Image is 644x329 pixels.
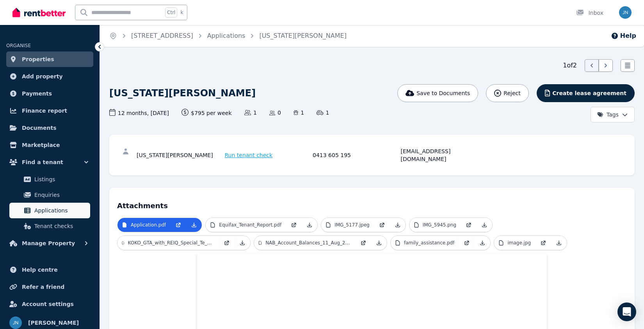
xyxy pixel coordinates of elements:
[171,218,186,232] a: Open in new Tab
[22,239,75,248] span: Manage Property
[459,236,475,250] a: Open in new Tab
[409,218,461,232] a: IMG_5945.png
[9,172,90,187] a: Listings
[617,302,636,321] div: Open Intercom Messenger
[131,222,166,228] p: Application.pdf
[235,236,250,250] a: Download Attachment
[22,123,57,133] span: Documents
[423,222,456,228] p: IMG_5945.png
[494,236,535,250] a: image.jpg
[461,218,477,232] a: Open in new Tab
[9,203,90,218] a: Applications
[22,89,52,98] span: Payments
[391,236,459,250] a: family_assistance.pdf
[576,9,603,17] div: Inbox
[22,106,67,115] span: Finance report
[128,240,214,246] p: KOKO_GTA_with_REIQ_Special_Te_43_14_Elizabeth_Avenue_Broad.pdf
[6,103,93,119] a: Finance report
[535,236,551,250] a: Open in new Tab
[9,317,22,329] img: Jason Nissen
[356,236,371,250] a: Open in new Tab
[597,111,619,119] span: Tags
[137,147,222,163] div: [US_STATE][PERSON_NAME]
[131,32,193,39] a: [STREET_ADDRESS]
[186,218,202,232] a: Download Attachment
[6,137,93,153] a: Marketplace
[244,109,257,117] span: 1
[109,87,256,99] h1: [US_STATE][PERSON_NAME]
[374,218,390,232] a: Open in new Tab
[34,221,87,231] span: Tenant checks
[507,240,531,246] p: image.jpg
[551,236,567,250] a: Download Attachment
[117,236,219,250] a: KOKO_GTA_with_REIQ_Special_Te_43_14_Elizabeth_Avenue_Broad.pdf
[321,218,374,232] a: IMG_5177.jpeg
[207,32,246,39] a: Applications
[416,89,470,97] span: Save to Documents
[591,107,635,122] button: Tags
[404,240,454,246] p: family_assistance.pdf
[219,222,281,228] p: Equifax_Tenant_Report.pdf
[117,218,171,232] a: Application.pdf
[265,240,351,246] p: NAB_Account_Balances_11_Aug_2025_12_50_47.pdf
[6,262,93,278] a: Help centre
[611,31,636,41] button: Help
[225,151,273,159] span: Run tenant check
[6,51,93,67] a: Properties
[563,61,577,70] span: 1 of 2
[269,109,281,117] span: 0
[390,218,406,232] a: Download Attachment
[477,218,492,232] a: Download Attachment
[180,9,183,16] span: k
[401,147,487,163] div: [EMAIL_ADDRESS][DOMAIN_NAME]
[22,72,63,81] span: Add property
[109,109,169,117] span: 12 months , [DATE]
[100,25,356,47] nav: Breadcrumb
[9,187,90,203] a: Enquiries
[22,265,58,274] span: Help centre
[6,43,31,48] span: ORGANISE
[397,84,479,102] button: Save to Documents
[537,84,635,102] button: Create lease agreement
[503,89,520,97] span: Reject
[317,109,329,117] span: 1
[34,206,87,215] span: Applications
[6,279,93,295] a: Refer a friend
[22,140,60,150] span: Marketplace
[619,6,632,19] img: Jason Nissen
[313,147,398,163] div: 0413 605 195
[22,282,64,292] span: Refer a friend
[475,236,490,250] a: Download Attachment
[302,218,317,232] a: Download Attachment
[6,120,93,136] a: Documents
[371,236,387,250] a: Download Attachment
[334,222,370,228] p: IMG_5177.jpeg
[552,89,626,97] span: Create lease agreement
[294,109,304,117] span: 1
[28,318,79,327] span: [PERSON_NAME]
[22,299,74,309] span: Account settings
[286,218,302,232] a: Open in new Tab
[9,218,90,234] a: Tenant checks
[254,236,356,250] a: NAB_Account_Balances_11_Aug_2025_12_50_47.pdf
[22,55,54,64] span: Properties
[6,86,93,101] a: Payments
[12,7,66,18] img: RentBetter
[34,175,87,184] span: Listings
[34,190,87,200] span: Enquiries
[117,196,627,211] h4: Attachments
[165,7,177,18] span: Ctrl
[259,32,347,39] a: [US_STATE][PERSON_NAME]
[6,154,93,170] button: Find a tenant
[22,157,63,167] span: Find a tenant
[219,236,235,250] a: Open in new Tab
[206,218,286,232] a: Equifax_Tenant_Report.pdf
[6,69,93,84] a: Add property
[181,109,232,117] span: $795 per week
[6,235,93,251] button: Manage Property
[486,84,528,102] button: Reject
[6,296,93,312] a: Account settings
